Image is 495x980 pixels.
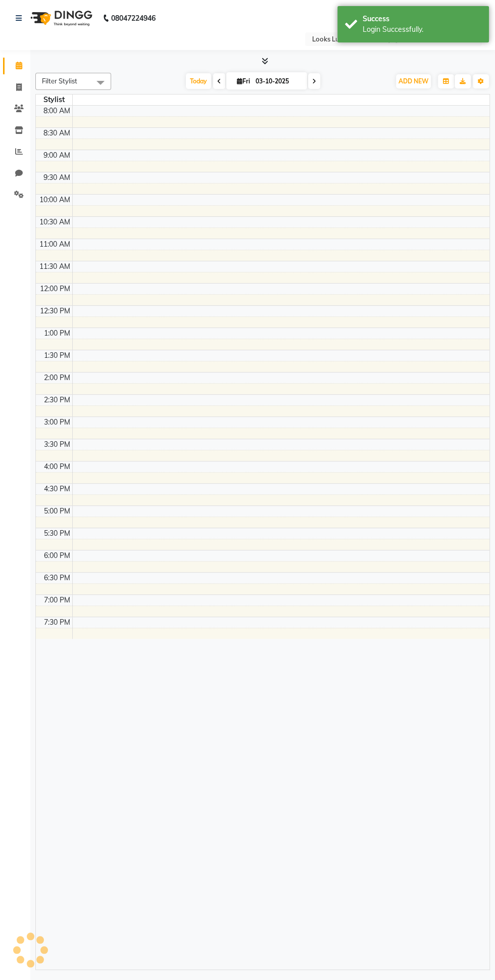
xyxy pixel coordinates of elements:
[42,328,72,339] div: 1:00 PM
[38,306,72,316] div: 12:30 PM
[42,550,72,561] div: 6:00 PM
[42,77,77,85] span: Filter Stylist
[42,439,72,450] div: 3:30 PM
[26,4,95,32] img: logo
[396,74,431,88] button: ADD NEW
[37,261,72,272] div: 11:30 AM
[37,239,72,250] div: 11:00 AM
[42,573,72,583] div: 6:30 PM
[42,417,72,428] div: 3:00 PM
[42,506,72,517] div: 5:00 PM
[36,95,72,105] div: Stylist
[37,195,72,205] div: 10:00 AM
[234,77,253,85] span: Fri
[38,284,72,294] div: 12:00 PM
[111,4,156,32] b: 08047224946
[42,350,72,361] div: 1:30 PM
[399,77,428,85] span: ADD NEW
[363,14,481,24] div: Success
[363,24,481,35] div: Login Successfully.
[42,372,72,383] div: 2:00 PM
[42,617,72,628] div: 7:30 PM
[37,217,72,227] div: 10:30 AM
[42,461,72,472] div: 4:00 PM
[41,128,72,138] div: 8:30 AM
[42,595,72,605] div: 7:00 PM
[41,106,72,116] div: 8:00 AM
[42,484,72,494] div: 4:30 PM
[42,528,72,539] div: 5:30 PM
[41,150,72,161] div: 9:00 AM
[186,73,211,89] span: Today
[41,172,72,183] div: 9:30 AM
[253,74,303,89] input: 2025-10-03
[42,395,72,405] div: 2:30 PM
